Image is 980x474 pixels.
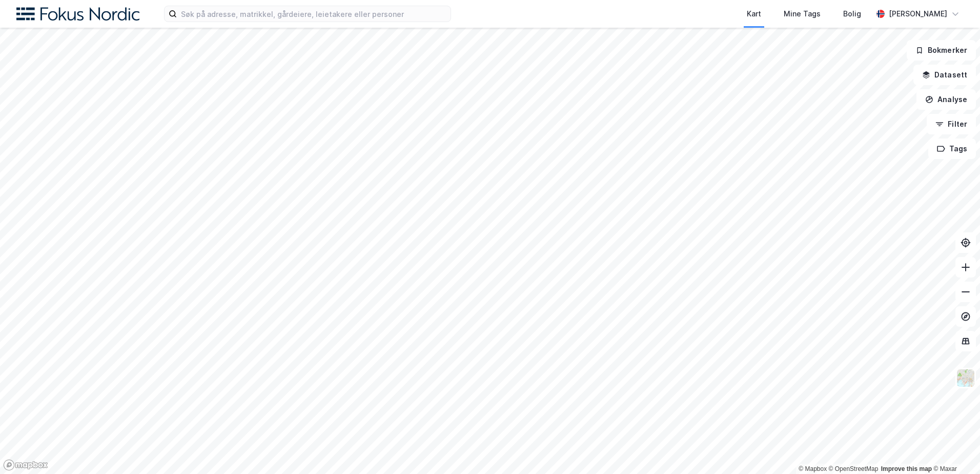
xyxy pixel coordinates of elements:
[928,139,976,159] button: Tags
[799,465,827,472] a: Mapbox
[929,425,980,474] iframe: Chat Widget
[889,8,947,20] div: [PERSON_NAME]
[956,368,975,388] img: Z
[913,65,976,85] button: Datasett
[843,8,861,20] div: Bolig
[907,40,976,61] button: Bokmerker
[3,459,48,471] a: Mapbox homepage
[881,465,932,472] a: Improve this map
[829,465,879,472] a: OpenStreetMap
[927,114,976,134] button: Filter
[916,89,976,110] button: Analyse
[784,8,821,20] div: Mine Tags
[929,425,980,474] div: Kontrollprogram for chat
[177,6,451,22] input: Søk på adresse, matrikkel, gårdeiere, leietakere eller personer
[747,8,761,20] div: Kart
[16,7,139,21] img: fokus-nordic-logo.8a93422641609758e4ac.png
